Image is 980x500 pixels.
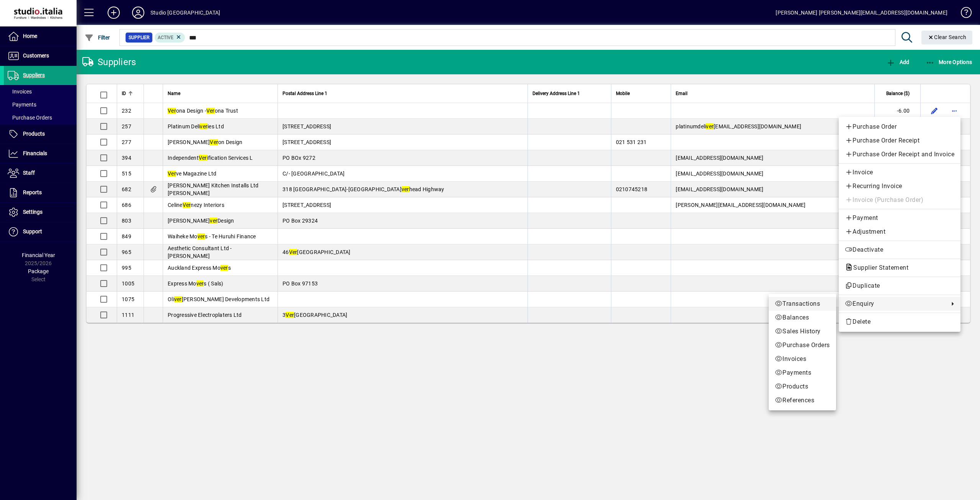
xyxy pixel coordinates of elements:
[775,382,830,391] span: Products
[775,368,830,377] span: Payments
[845,182,954,191] span: Recurring Invoice
[775,299,830,308] span: Transactions
[845,245,954,254] span: Deactivate
[775,327,830,336] span: Sales History
[845,136,954,145] span: Purchase Order Receipt
[775,396,830,405] span: References
[845,317,954,326] span: Delete
[839,243,960,257] button: Deactivate supplier
[845,264,912,271] span: Supplier Statement
[845,227,954,236] span: Adjustment
[775,313,830,322] span: Balances
[845,281,954,290] span: Duplicate
[845,150,954,159] span: Purchase Order Receipt and Invoice
[775,341,830,350] span: Purchase Orders
[775,354,830,364] span: Invoices
[845,213,954,223] span: Payment
[845,122,954,131] span: Purchase Order
[845,299,945,308] span: Enquiry
[845,168,954,177] span: Invoice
